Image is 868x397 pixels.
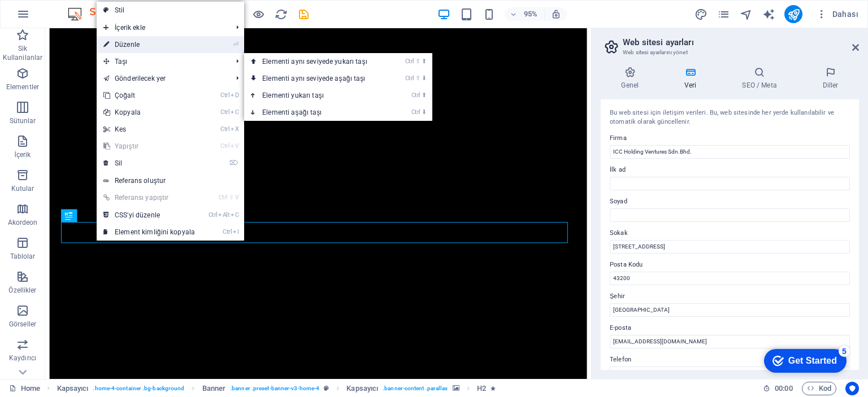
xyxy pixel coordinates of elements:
button: text_generator [762,7,775,21]
button: Dahası [811,5,863,23]
span: Seçmek için tıkla. Düzenlemek için çift tıkla [202,382,226,395]
i: Ctrl [219,194,228,201]
button: 95% [505,7,545,21]
h4: Genel [601,67,664,90]
i: ⏎ [233,41,238,48]
div: Get Started [33,12,82,23]
button: reload [274,7,288,21]
div: Get Started 5 items remaining, 0% complete [9,6,92,29]
label: Sokak [610,226,850,240]
img: Editor Logo [65,7,150,21]
label: Firma [610,132,850,145]
button: navigator [739,7,753,21]
button: publish [784,5,802,23]
h4: Diller [802,67,859,90]
i: I [233,228,238,235]
span: . home-4-container .bg-background [93,382,184,395]
label: Posta Kodu [610,258,850,272]
p: Özellikler [8,286,36,295]
i: D [231,91,238,99]
a: Referans oluştur [97,172,244,189]
i: Ctrl [411,91,420,99]
i: ⇧ [415,75,420,82]
h4: Veri [664,67,722,90]
a: CtrlVYapıştır [97,138,202,155]
span: 00 00 [775,382,792,395]
i: V [235,194,238,201]
a: CtrlAltCCSS'yi düzenle [97,207,202,224]
span: . banner .preset-banner-v3-home-4 [230,382,319,395]
span: : [783,384,784,392]
i: Sayfayı yeniden yükleyin [275,8,288,21]
i: Element bir animasyon içeriyor [491,385,496,391]
h6: 95% [522,7,540,21]
i: X [231,125,238,133]
a: Ctrl⇧⬆Elementi aynı seviyede yukarı taşı [244,53,390,70]
span: İçerik ekle [97,19,227,36]
i: ⇧ [229,194,234,201]
i: Ctrl [411,108,420,116]
i: AI Writer [762,8,775,21]
i: ⬆ [422,58,427,65]
span: . banner-content .parallax [383,382,448,395]
i: Yeniden boyutlandırmada yakınlaştırma düzeyini seçilen cihaza uyacak şekilde otomatik olarak ayarla. [551,9,561,19]
i: Ctrl [220,91,229,99]
h3: Web sitesi ayarlarını yönet [623,47,836,58]
i: Ctrl [223,228,232,235]
h6: Oturum süresi [763,382,793,395]
i: Bu element, özelleştirilebilir bir ön ayar [324,385,329,391]
i: Ctrl [220,108,229,116]
span: Seçmek için tıkla. Düzenlemek için çift tıkla [346,382,378,395]
button: design [694,7,708,21]
a: Seçimi iptal etmek için tıkla. Sayfaları açmak için çift tıkla [9,382,40,395]
h2: Web sitesi ayarları [623,37,859,47]
a: Gönderilecek yer [97,70,227,87]
i: C [231,211,238,219]
p: Elementler [6,82,39,91]
i: ⬇ [422,75,427,82]
div: Bu web sitesi için iletişim verileri. Bu, web sitesinde her yerde kullanılabilir ve otomatik olar... [610,108,850,127]
label: İlk ad [610,163,850,177]
label: Telefon [610,353,850,367]
i: Yayınla [787,8,800,21]
span: Dahası [816,8,858,20]
span: Seçmek için tıkla. Düzenlemek için çift tıkla [57,382,89,395]
i: ⌦ [229,159,238,167]
a: CtrlXKes [97,121,202,138]
i: Ctrl [220,125,229,133]
i: ⬆ [422,91,427,99]
i: ⬇ [422,108,427,116]
a: Ctrl⇧VReferansı yapıştır [97,189,202,206]
p: Görseller [9,320,36,329]
i: Tasarım (Ctrl+Alt+Y) [695,8,708,21]
i: V [231,142,238,150]
i: Ctrl [405,75,414,82]
p: Akordeon [8,218,38,227]
i: Bu element, arka plan içeriyor [453,385,459,391]
i: Ctrl [405,58,414,65]
a: CtrlCKopyala [97,104,202,121]
span: Seçmek için tıkla. Düzenlemek için çift tıkla [477,382,486,395]
p: Tablolar [10,252,36,261]
a: CtrlIElement kimliğini kopyala [97,224,202,241]
i: Ctrl [209,211,218,219]
i: ⇧ [415,58,420,65]
nav: breadcrumb [57,382,496,395]
a: Ctrl⬇Elementi aşağı taşı [244,104,390,121]
span: Taşı [97,53,227,70]
span: Kod [807,382,831,395]
a: ⏎Düzenle [97,36,202,53]
p: Kaydırıcı [9,354,36,363]
label: Şehir [610,290,850,303]
a: CtrlDÇoğalt [97,87,202,104]
p: Sütunlar [10,116,36,125]
button: Ön izleme modundan çıkıp düzenlemeye devam etmek için buraya tıklayın [251,7,265,21]
label: Soyad [610,195,850,208]
i: Navigatör [740,8,753,21]
i: Sayfalar (Ctrl+Alt+S) [717,8,730,21]
p: Kutular [11,184,34,193]
i: Kaydet (Ctrl+S) [297,8,310,21]
p: İçerik [14,150,31,159]
button: Usercentrics [845,382,859,395]
a: Stil [97,2,244,19]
